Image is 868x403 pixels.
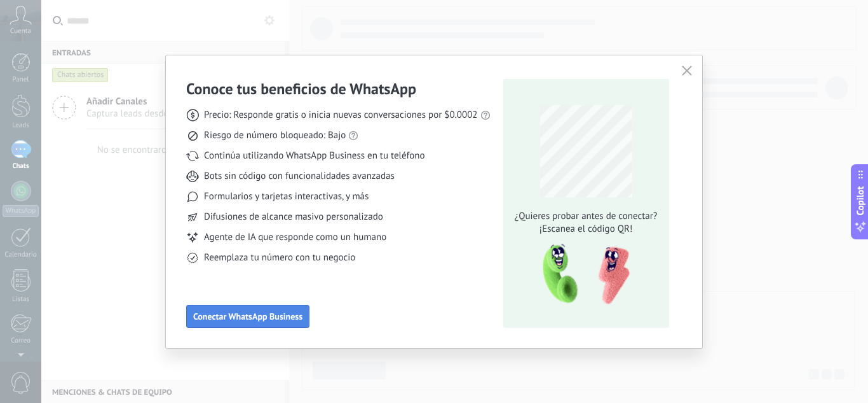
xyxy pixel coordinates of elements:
[186,305,309,328] button: Conectar WhatsApp Business
[204,170,395,183] span: Bots sin código con funcionalidades avanzadas
[186,79,416,99] h3: Conoce tus beneficios de WhatsApp
[204,129,346,142] span: Riesgo de número bloqueado: Bajo
[204,211,383,223] span: Difusiones de alcance masivo personalizado
[511,210,661,223] span: ¿Quieres probar antes de conectar?
[204,251,355,264] span: Reemplaza tu número con tu negocio
[511,223,661,236] span: ¡Escanea el código QR!
[854,186,867,215] span: Copilot
[204,231,386,244] span: Agente de IA que responde como un humano
[204,109,478,122] span: Precio: Responde gratis o inicia nuevas conversaciones por $0.0002
[193,312,302,321] span: Conectar WhatsApp Business
[532,241,632,309] img: qr-pic-1x.png
[204,150,424,162] span: Continúa utilizando WhatsApp Business en tu teléfono
[204,190,369,203] span: Formularios y tarjetas interactivas, y más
